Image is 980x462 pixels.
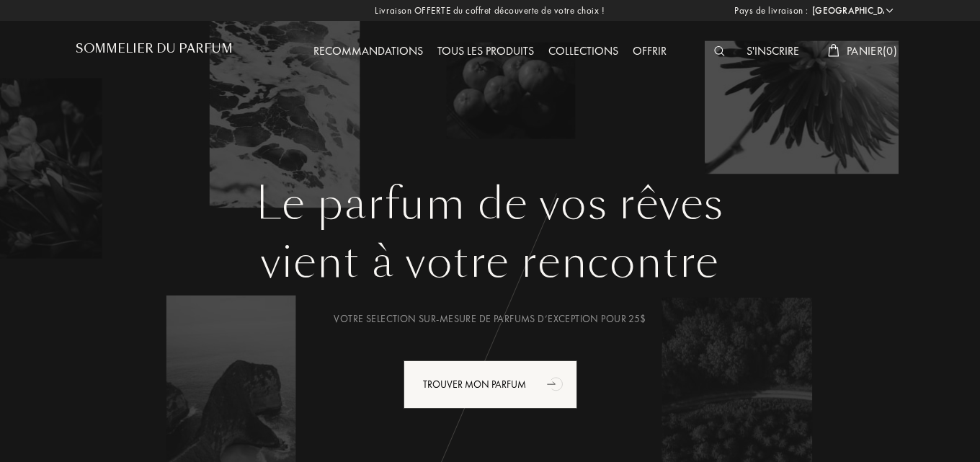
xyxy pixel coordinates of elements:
a: Sommelier du Parfum [76,42,233,61]
img: cart_white.svg [828,44,839,57]
span: Pays de livraison : [734,4,808,18]
div: Collections [541,43,625,61]
div: Tous les produits [430,43,541,61]
div: Offrir [625,43,674,61]
h1: Le parfum de vos rêves [86,178,894,230]
div: S'inscrire [739,43,806,61]
h1: Sommelier du Parfum [76,42,233,55]
div: Trouver mon parfum [404,360,577,409]
a: Offrir [625,43,674,58]
div: animation [542,369,571,398]
span: Panier ( 0 ) [847,43,897,58]
a: S'inscrire [739,43,806,58]
img: search_icn_white.svg [714,46,725,56]
a: Tous les produits [430,43,541,58]
div: Recommandations [306,43,430,61]
div: vient à votre rencontre [86,230,894,295]
a: Recommandations [306,43,430,58]
a: Trouver mon parfumanimation [393,360,588,409]
div: Votre selection sur-mesure de parfums d’exception pour 25$ [86,311,894,326]
a: Collections [541,43,625,58]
